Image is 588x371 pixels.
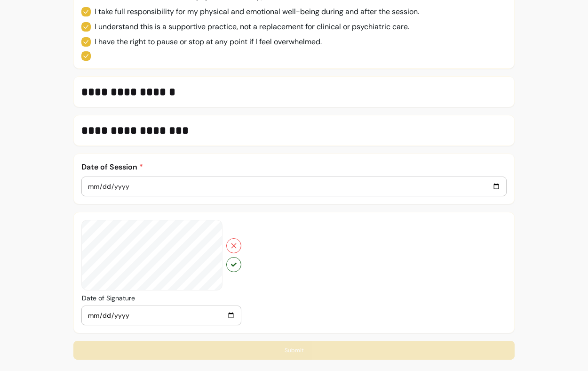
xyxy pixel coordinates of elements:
input: Enter your answer [87,181,501,192]
input: I have the right to pause or stop at any point if I feel overwhelmed. [81,32,332,51]
input: Date of Signature [87,310,235,321]
input: I understand this is a supportive practice, not a replacement for clinical or psychiatric care. [81,17,419,36]
input: I take full responsibility for my physical and emotional well-being during and after the session. [81,2,429,21]
p: Date of Session [81,161,507,173]
span: Date of Signature [82,294,135,302]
